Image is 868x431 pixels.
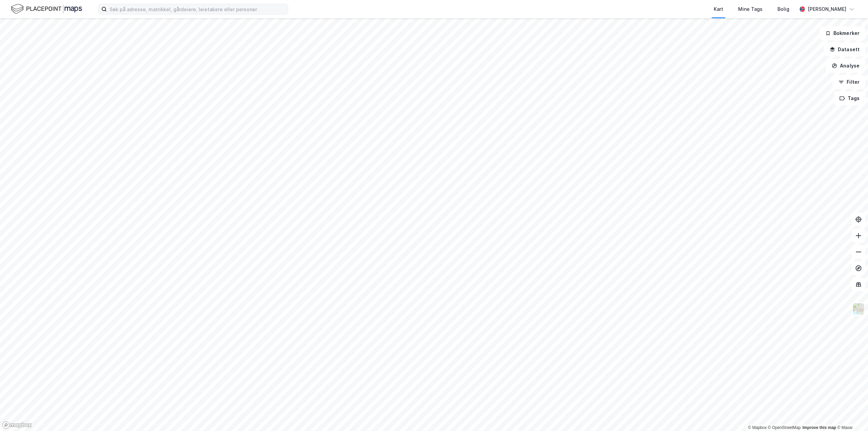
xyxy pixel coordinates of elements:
div: Mine Tags [738,5,763,13]
input: Søk på adresse, matrikkel, gårdeiere, leietakere eller personer [107,4,288,14]
div: Kart [714,5,723,13]
img: logo.f888ab2527a4732fd821a326f86c7f29.svg [11,3,82,15]
div: Bolig [777,5,789,13]
iframe: Chat Widget [834,398,868,431]
div: Kontrollprogram for chat [834,398,868,431]
div: [PERSON_NAME] [808,5,846,13]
